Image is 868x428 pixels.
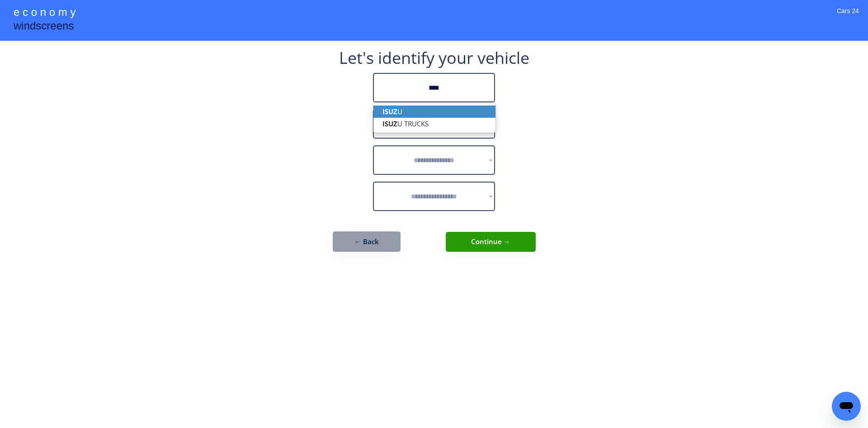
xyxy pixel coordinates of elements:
[14,5,75,22] div: e c o n o m y
[14,18,74,36] div: windscreens
[832,392,861,421] iframe: Button to launch messaging window
[446,232,536,252] button: Continue →
[339,50,529,66] div: Let's identify your vehicle
[373,118,495,130] p: U TRUCKS
[373,106,495,118] p: U
[333,231,401,252] button: ← Back
[382,107,397,116] strong: ISUZ
[837,7,859,27] div: Cars 24
[382,119,397,128] strong: ISUZ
